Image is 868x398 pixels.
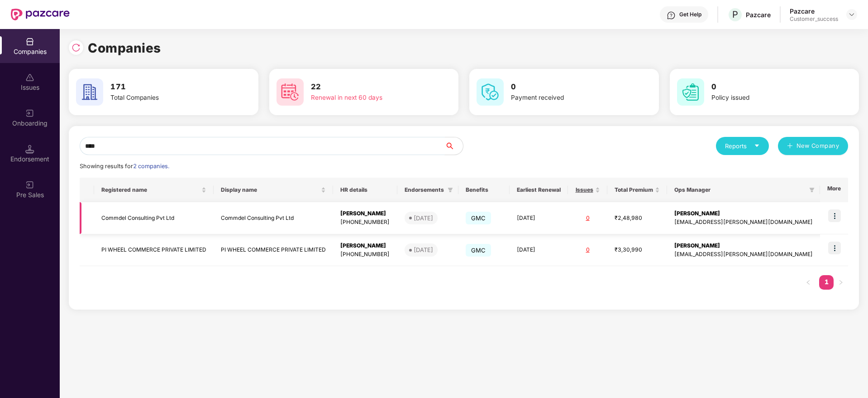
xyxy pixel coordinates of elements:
td: PI WHEEL COMMERCE PRIVATE LIMITED [94,234,214,267]
div: [EMAIL_ADDRESS][PERSON_NAME][DOMAIN_NAME] [674,250,813,259]
th: Benefits [458,178,510,202]
span: left [806,280,811,285]
td: [DATE] [510,202,568,234]
div: Pazcare [790,7,838,15]
img: svg+xml;base64,PHN2ZyB4bWxucz0iaHR0cDovL3d3dy53My5vcmcvMjAwMC9zdmciIHdpZHRoPSI2MCIgaGVpZ2h0PSI2MC... [277,78,304,106]
li: Next Page [834,275,848,290]
img: svg+xml;base64,PHN2ZyBpZD0iQ29tcGFuaWVzIiB4bWxucz0iaHR0cDovL3d3dy53My5vcmcvMjAwMC9zdmciIHdpZHRoPS... [25,37,34,46]
h3: 0 [511,81,625,93]
span: GMC [466,212,491,224]
th: Registered name [94,178,214,202]
li: 1 [819,275,834,290]
div: [PERSON_NAME] [340,209,390,218]
span: Endorsements [405,186,444,194]
img: svg+xml;base64,PHN2ZyBpZD0iUmVsb2FkLTMyeDMyIiB4bWxucz0iaHR0cDovL3d3dy53My5vcmcvMjAwMC9zdmciIHdpZH... [72,43,81,52]
span: plus [787,143,793,150]
img: svg+xml;base64,PHN2ZyB4bWxucz0iaHR0cDovL3d3dy53My5vcmcvMjAwMC9zdmciIHdpZHRoPSI2MCIgaGVpZ2h0PSI2MC... [76,78,103,106]
div: Reports [725,141,760,150]
img: svg+xml;base64,PHN2ZyB3aWR0aD0iMTQuNSIgaGVpZ2h0PSIxNC41IiB2aWV3Qm94PSIwIDAgMTYgMTYiIGZpbGw9Im5vbm... [25,145,34,154]
li: Previous Page [801,275,816,290]
img: icon [828,242,841,254]
div: Renewal in next 60 days [311,93,425,103]
span: right [838,280,844,285]
span: Showing results for [80,163,169,170]
div: [DATE] [414,245,433,254]
h3: 22 [311,81,425,93]
span: Total Premium [615,186,653,194]
div: 0 [575,214,600,223]
td: Commdel Consulting Pvt Ltd [94,202,214,234]
button: right [834,275,848,290]
div: Policy issued [711,93,825,103]
h3: 0 [711,81,825,93]
span: Issues [575,186,593,194]
div: [PHONE_NUMBER] [340,218,390,227]
span: GMC [466,244,491,257]
img: svg+xml;base64,PHN2ZyBpZD0iSXNzdWVzX2Rpc2FibGVkIiB4bWxucz0iaHR0cDovL3d3dy53My5vcmcvMjAwMC9zdmciIH... [25,73,34,82]
img: svg+xml;base64,PHN2ZyBpZD0iRHJvcGRvd24tMzJ4MzIiIHhtbG5zPSJodHRwOi8vd3d3LnczLm9yZy8yMDAwL3N2ZyIgd2... [848,11,855,18]
div: ₹2,48,980 [615,214,660,223]
span: filter [448,187,453,193]
td: Commdel Consulting Pvt Ltd [214,202,333,234]
span: filter [446,184,455,195]
a: 1 [819,275,834,289]
td: PI WHEEL COMMERCE PRIVATE LIMITED [214,234,333,267]
img: New Pazcare Logo [11,9,70,20]
th: More [820,178,848,202]
div: [PERSON_NAME] [340,242,390,250]
img: svg+xml;base64,PHN2ZyB3aWR0aD0iMjAiIGhlaWdodD0iMjAiIHZpZXdCb3g9IjAgMCAyMCAyMCIgZmlsbD0ibm9uZSIgeG... [25,180,34,189]
th: Issues [568,178,607,202]
img: svg+xml;base64,PHN2ZyBpZD0iSGVscC0zMngzMiIgeG1sbnM9Imh0dHA6Ly93d3cudzMub3JnLzIwMDAvc3ZnIiB3aWR0aD... [667,11,676,20]
div: Total Companies [110,93,224,103]
span: caret-down [754,143,760,149]
div: [EMAIL_ADDRESS][PERSON_NAME][DOMAIN_NAME] [674,218,813,227]
span: filter [807,184,816,195]
span: Ops Manager [674,186,806,194]
td: [DATE] [510,234,568,267]
th: Total Premium [607,178,667,202]
div: [PERSON_NAME] [674,209,813,218]
th: Display name [214,178,333,202]
div: [DATE] [414,214,433,223]
th: HR details [333,178,397,202]
img: svg+xml;base64,PHN2ZyB4bWxucz0iaHR0cDovL3d3dy53My5vcmcvMjAwMC9zdmciIHdpZHRoPSI2MCIgaGVpZ2h0PSI2MC... [677,78,704,106]
img: icon [828,209,841,222]
h1: Companies [88,38,161,58]
span: search [444,142,463,150]
span: filter [809,187,815,193]
h3: 171 [110,81,224,93]
span: P [732,9,738,20]
div: Get Help [679,11,701,18]
span: 2 companies. [133,163,169,170]
div: [PHONE_NUMBER] [340,250,390,259]
span: Registered name [101,186,200,194]
img: svg+xml;base64,PHN2ZyB3aWR0aD0iMjAiIGhlaWdodD0iMjAiIHZpZXdCb3g9IjAgMCAyMCAyMCIgZmlsbD0ibm9uZSIgeG... [25,109,34,118]
div: Payment received [511,93,625,103]
span: New Company [796,141,839,150]
div: [PERSON_NAME] [674,242,813,250]
div: ₹3,30,990 [615,246,660,254]
span: Display name [221,186,319,194]
div: 0 [575,246,600,254]
button: search [444,137,463,155]
img: svg+xml;base64,PHN2ZyB4bWxucz0iaHR0cDovL3d3dy53My5vcmcvMjAwMC9zdmciIHdpZHRoPSI2MCIgaGVpZ2h0PSI2MC... [477,78,504,106]
button: plusNew Company [778,137,848,155]
th: Earliest Renewal [510,178,568,202]
button: left [801,275,816,290]
div: Customer_success [790,15,838,23]
div: Pazcare [746,10,771,19]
